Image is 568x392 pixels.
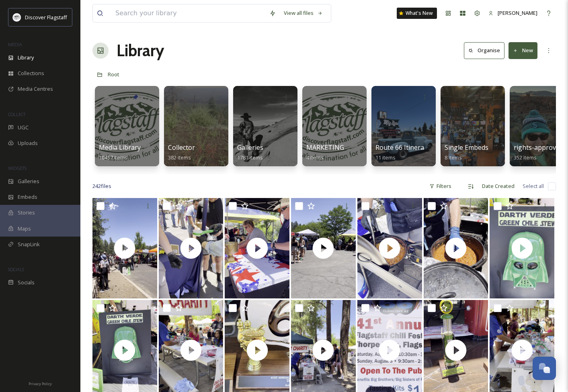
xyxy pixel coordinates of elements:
a: Organise [464,42,509,59]
span: 382 items [168,154,191,161]
a: [PERSON_NAME] [484,5,541,21]
a: View all files [280,5,327,21]
img: thumbnail [490,198,554,298]
span: 10457 items [99,154,127,161]
img: thumbnail [225,198,289,298]
input: Search your library [111,4,265,22]
span: Collector [168,143,195,152]
img: thumbnail [92,198,157,298]
span: Socials [18,279,35,286]
button: Organise [464,42,504,59]
span: 8 items [445,154,462,161]
span: 352 items [514,154,537,161]
span: [PERSON_NAME] [498,9,537,16]
a: MARKETING4 items [306,144,344,161]
span: UGC [18,124,29,131]
button: Open Chat [533,357,556,380]
img: thumbnail [424,198,488,298]
a: What's New [397,8,437,19]
span: Library [18,54,34,61]
a: Root [108,69,119,79]
span: Uploads [18,139,38,147]
span: SOCIALS [8,266,24,272]
span: Discover Flagstaff [25,14,67,21]
span: Maps [18,225,31,233]
img: thumbnail [159,198,224,298]
span: Route 66 Itinerary Subgroup Photos [375,143,486,152]
img: Untitled%20design%20(1).png [13,13,21,21]
a: Library [117,39,164,63]
a: Galleries1781 items [237,144,263,161]
img: thumbnail [357,198,422,298]
span: Media Centres [18,85,53,93]
span: SnapLink [18,241,40,248]
button: New [509,42,537,59]
span: Embeds [18,193,37,201]
a: Media Library10457 items [99,144,141,161]
div: Filters [425,178,455,194]
span: 4 items [306,154,324,161]
a: Route 66 Itinerary Subgroup Photos11 items [375,144,486,161]
span: MARKETING [306,143,344,152]
span: Stories [18,209,35,216]
span: rights-approved [514,143,563,152]
a: Collector382 items [168,144,195,161]
span: Galleries [18,178,39,185]
img: thumbnail [291,198,356,298]
a: rights-approved352 items [514,144,563,161]
span: WIDGETS [8,165,27,171]
span: MEDIA [8,41,22,47]
span: Privacy Policy [29,381,52,386]
span: 11 items [375,154,396,161]
span: Select all [523,182,544,190]
span: Collections [18,69,44,77]
span: Single Embeds [445,143,488,152]
span: 1781 items [237,154,263,161]
span: Media Library [99,143,141,152]
div: Date Created [478,178,519,194]
a: Single Embeds8 items [445,144,488,161]
span: COLLECT [8,111,25,117]
span: Galleries [237,143,263,152]
span: 242 file s [92,182,111,190]
a: Privacy Policy [29,378,52,388]
span: Root [108,71,119,78]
